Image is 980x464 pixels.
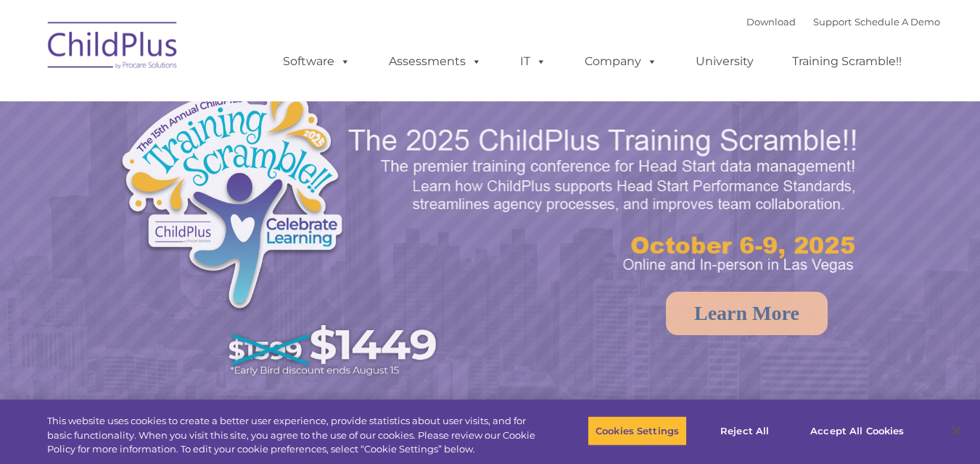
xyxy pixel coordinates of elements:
a: Company [570,47,672,76]
button: Cookies Settings [588,416,687,446]
a: Download [746,16,796,28]
a: Schedule A Demo [855,16,940,28]
button: Close [941,415,973,447]
a: Support [813,16,852,28]
a: Training Scramble!! [778,47,916,76]
a: Software [268,47,365,76]
a: Assessments [374,47,496,76]
a: Learn More [666,292,828,335]
button: Reject All [699,416,790,446]
button: Accept All Cookies [802,416,912,446]
font: | [746,16,940,28]
div: This website uses cookies to create a better user experience, provide statistics about user visit... [47,414,539,457]
a: IT [506,47,561,76]
img: ChildPlus by Procare Solutions [41,12,186,84]
a: University [681,47,768,76]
